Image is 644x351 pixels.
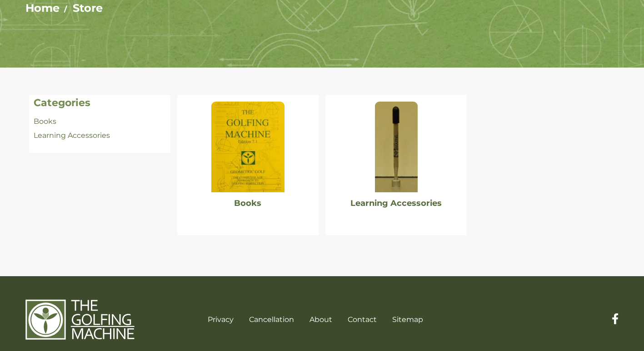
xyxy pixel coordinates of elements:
a: Home [25,1,60,15]
a: Books [34,117,56,126]
h4: Categories [34,97,166,109]
a: Privacy [208,315,234,324]
a: Books [234,198,261,208]
a: About [310,315,332,324]
a: Cancellation [249,315,294,324]
a: Sitemap [392,315,423,324]
img: The Golfing Machine [25,299,135,341]
a: Store [73,1,103,15]
a: Learning Accessories [350,198,442,208]
a: Contact [348,315,377,324]
a: Learning Accessories [34,131,110,140]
